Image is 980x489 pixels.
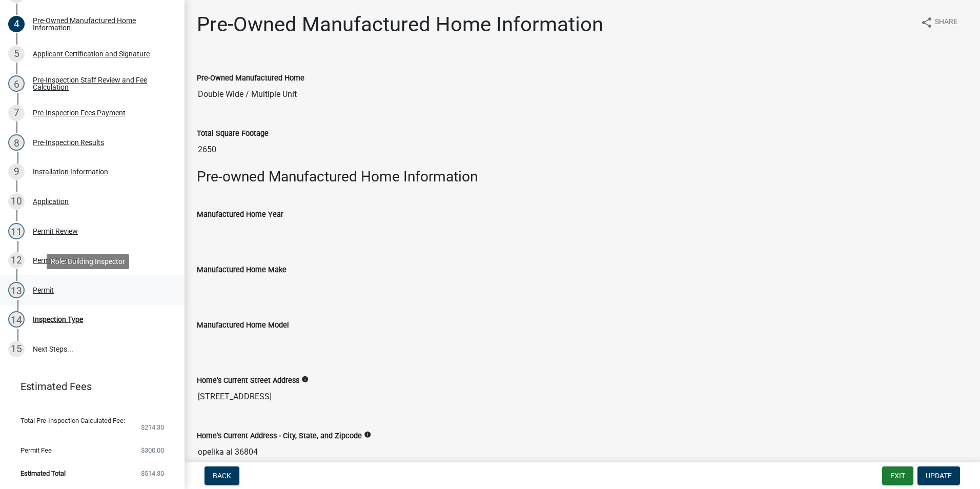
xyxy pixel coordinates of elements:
[8,134,25,151] div: 8
[21,417,125,424] span: Total Pre-Inspection Calculated Fee:
[197,12,603,37] h1: Pre-Owned Manufactured Home Information
[8,376,168,397] a: Estimated Fees
[197,75,304,82] label: Pre-Owned Manufactured Home
[912,12,966,32] button: shareShare
[301,376,309,383] i: info
[8,75,25,92] div: 6
[141,470,164,477] span: $514.30
[8,252,25,269] div: 12
[33,109,126,116] div: Pre-Inspection Fees Payment
[8,311,25,328] div: 14
[21,470,66,477] span: Estimated Total
[921,16,933,29] i: share
[926,472,952,480] span: Update
[141,447,164,454] span: $300.00
[33,76,168,91] div: Pre-Inspection Staff Review and Fee Calculation
[33,257,84,264] div: Permit Payment
[205,466,239,485] button: Back
[33,198,69,205] div: Application
[213,472,231,480] span: Back
[197,130,269,137] label: Total Square Footage
[882,466,913,485] button: Exit
[141,424,164,431] span: $214.30
[33,17,168,31] div: Pre-Owned Manufactured Home Information
[33,316,83,323] div: Inspection Type
[33,228,78,235] div: Permit Review
[8,341,25,357] div: 15
[47,254,129,269] div: Role: Building Inspector
[197,433,362,440] label: Home's Current Address - City, State, and Zipcode
[8,223,25,239] div: 11
[197,322,289,329] label: Manufactured Home Model
[917,466,960,485] button: Update
[33,287,54,294] div: Permit
[8,193,25,210] div: 10
[33,50,150,57] div: Applicant Certification and Signature
[8,105,25,121] div: 7
[21,447,52,454] span: Permit Fee
[8,46,25,62] div: 5
[197,168,968,186] h3: Pre-owned Manufactured Home Information
[8,282,25,298] div: 13
[935,16,957,29] span: Share
[8,16,25,32] div: 4
[8,164,25,180] div: 9
[33,168,108,175] div: Installation Information
[33,139,104,146] div: Pre-Inspection Results
[197,377,299,384] label: Home's Current Street Address
[197,267,287,274] label: Manufactured Home Make
[364,431,371,438] i: info
[197,211,283,218] label: Manufactured Home Year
